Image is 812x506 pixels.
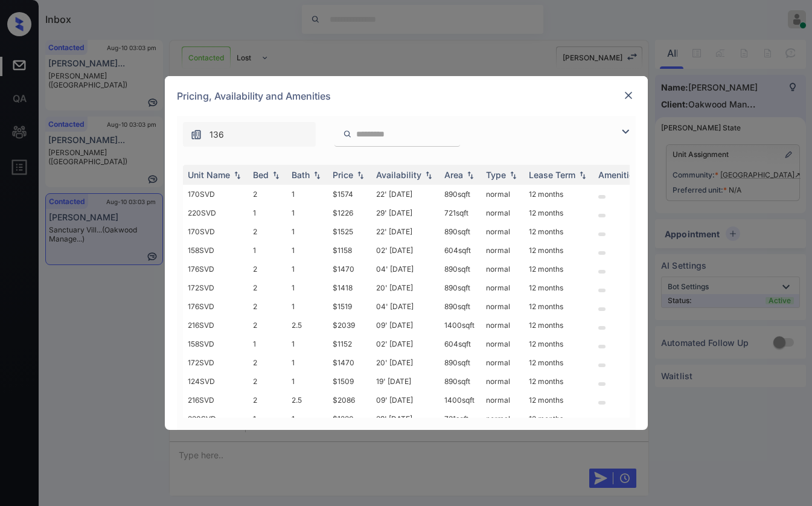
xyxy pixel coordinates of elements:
[287,316,328,335] td: 2.5
[287,203,328,222] td: 1
[248,185,287,203] td: 2
[622,89,635,101] img: close
[481,260,524,278] td: normal
[481,316,524,335] td: normal
[524,335,593,353] td: 12 months
[183,335,248,353] td: 158SVD
[354,171,366,179] img: sorting
[328,185,371,203] td: $1574
[524,222,593,241] td: 12 months
[481,278,524,297] td: normal
[328,316,371,335] td: $2039
[248,316,287,335] td: 2
[524,316,593,335] td: 12 months
[371,335,440,353] td: 02' [DATE]
[440,316,481,335] td: 1400 sqft
[371,260,440,278] td: 04' [DATE]
[188,170,230,180] div: Unit Name
[183,203,248,222] td: 220SVD
[183,316,248,335] td: 216SVD
[248,335,287,353] td: 1
[287,409,328,428] td: 1
[287,372,328,391] td: 1
[524,278,593,297] td: 12 months
[371,391,440,409] td: 09' [DATE]
[481,185,524,203] td: normal
[183,409,248,428] td: 220SVD
[524,203,593,222] td: 12 months
[183,222,248,241] td: 170SVD
[183,353,248,372] td: 172SVD
[333,170,353,180] div: Price
[618,124,633,139] img: icon-zuma
[231,171,243,179] img: sorting
[524,372,593,391] td: 12 months
[328,222,371,241] td: $1525
[248,241,287,260] td: 1
[371,222,440,241] td: 22' [DATE]
[371,316,440,335] td: 09' [DATE]
[248,260,287,278] td: 2
[440,185,481,203] td: 890 sqft
[328,335,371,353] td: $1152
[328,391,371,409] td: $2086
[440,409,481,428] td: 721 sqft
[311,171,323,179] img: sorting
[292,170,310,180] div: Bath
[481,222,524,241] td: normal
[253,170,269,180] div: Bed
[440,335,481,353] td: 604 sqft
[248,353,287,372] td: 2
[248,391,287,409] td: 2
[371,297,440,316] td: 04' [DATE]
[287,297,328,316] td: 1
[371,353,440,372] td: 20' [DATE]
[248,409,287,428] td: 1
[481,335,524,353] td: normal
[328,297,371,316] td: $1519
[440,203,481,222] td: 721 sqft
[371,278,440,297] td: 20' [DATE]
[343,129,352,139] img: icon-zuma
[183,297,248,316] td: 176SVD
[524,241,593,260] td: 12 months
[524,185,593,203] td: 12 months
[328,353,371,372] td: $1470
[371,409,440,428] td: 29' [DATE]
[440,241,481,260] td: 604 sqft
[165,76,648,116] div: Pricing, Availability and Amenities
[464,171,476,179] img: sorting
[376,170,421,180] div: Availability
[248,297,287,316] td: 2
[598,170,639,180] div: Amenities
[524,353,593,372] td: 12 months
[248,222,287,241] td: 2
[248,203,287,222] td: 1
[524,260,593,278] td: 12 months
[486,170,506,180] div: Type
[209,128,224,141] span: 136
[328,409,371,428] td: $1220
[524,391,593,409] td: 12 months
[287,260,328,278] td: 1
[248,278,287,297] td: 2
[481,391,524,409] td: normal
[481,409,524,428] td: normal
[183,278,248,297] td: 172SVD
[481,297,524,316] td: normal
[481,241,524,260] td: normal
[287,222,328,241] td: 1
[328,278,371,297] td: $1418
[371,185,440,203] td: 22' [DATE]
[481,203,524,222] td: normal
[183,260,248,278] td: 176SVD
[440,391,481,409] td: 1400 sqft
[481,353,524,372] td: normal
[328,241,371,260] td: $1158
[440,260,481,278] td: 890 sqft
[507,171,519,179] img: sorting
[183,391,248,409] td: 216SVD
[287,353,328,372] td: 1
[440,297,481,316] td: 890 sqft
[440,278,481,297] td: 890 sqft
